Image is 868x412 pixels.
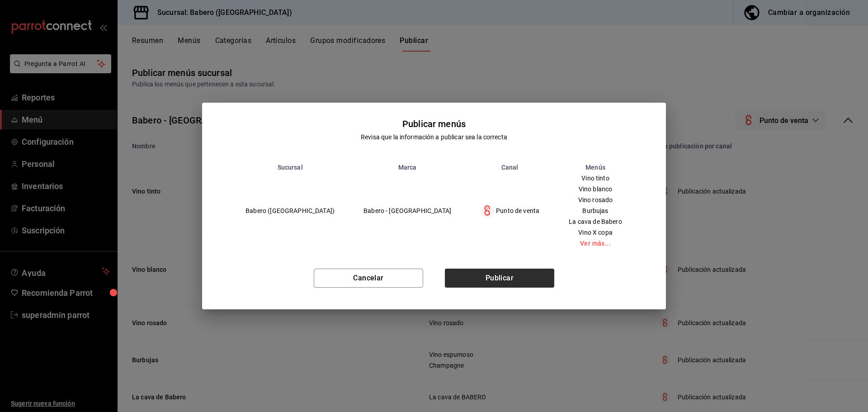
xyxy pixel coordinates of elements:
button: Cancelar [314,269,423,288]
span: Vino tinto [569,175,622,181]
button: Publicar [445,269,554,288]
span: Vino blanco [569,186,622,192]
span: Vino rosado [569,197,622,203]
a: Ver más... [569,240,622,246]
th: Sucursal [231,164,349,171]
span: Vino X copa [569,229,622,236]
th: Canal [466,164,554,171]
td: Babero - [GEOGRAPHIC_DATA] [349,171,466,251]
span: La cava de Babero [569,218,622,225]
td: Babero ([GEOGRAPHIC_DATA]) [231,171,349,251]
div: Punto de venta [480,204,539,218]
div: Revisa que la información a publicar sea la correcta [361,133,507,142]
th: Menús [554,164,637,171]
span: Burbujas [569,208,622,214]
th: Marca [349,164,466,171]
div: Publicar menús [402,117,466,131]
